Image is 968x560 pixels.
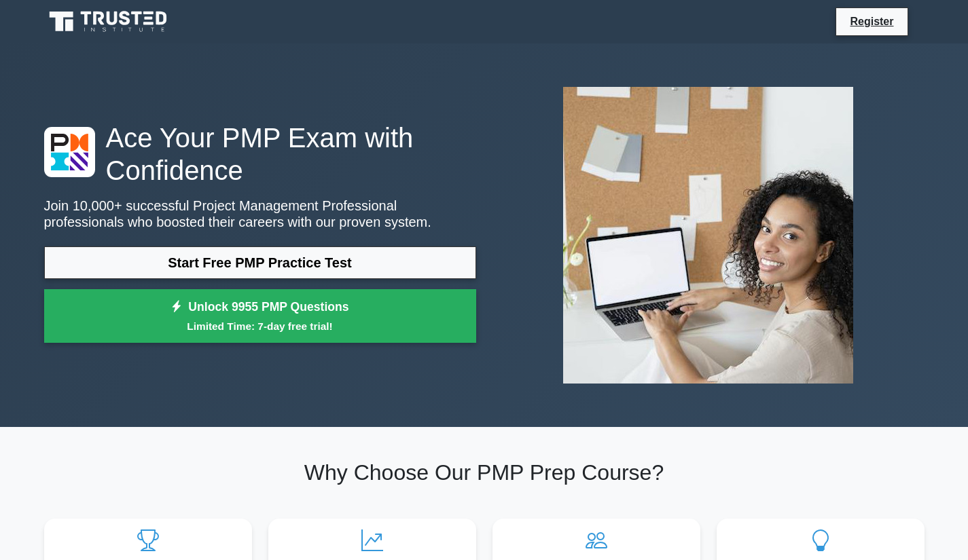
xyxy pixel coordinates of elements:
[61,318,459,334] small: Limited Time: 7-day free trial!
[44,460,925,485] h2: Why Choose Our PMP Prep Course?
[44,198,476,230] p: Join 10,000+ successful Project Management Professional professionals who boosted their careers w...
[44,246,476,279] a: Start Free PMP Practice Test
[44,122,476,187] h1: Ace Your PMP Exam with Confidence
[44,289,476,343] a: Unlock 9955 PMP QuestionsLimited Time: 7-day free trial!
[842,13,901,30] a: Register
